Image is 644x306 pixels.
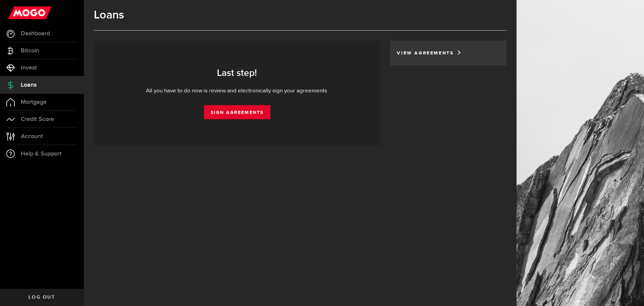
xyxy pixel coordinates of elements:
span: Account [21,133,43,139]
span: Invest [21,65,37,71]
span: Mortgage [21,99,47,105]
span: Log out [29,295,55,300]
a: Sign Agreements [204,105,270,119]
h3: Last step! [104,68,370,79]
span: Dashboard [21,31,50,37]
a: View Agreements [397,51,457,55]
span: Loans [21,82,37,88]
button: Open LiveChat chat widget [5,3,25,23]
span: Help & Support [21,151,62,157]
h1: Loans [94,8,506,22]
div: All you have to do now is review and electronically sign your agreements. [104,87,370,95]
span: Bitcoin [21,48,39,54]
span: Credit Score [21,116,54,122]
